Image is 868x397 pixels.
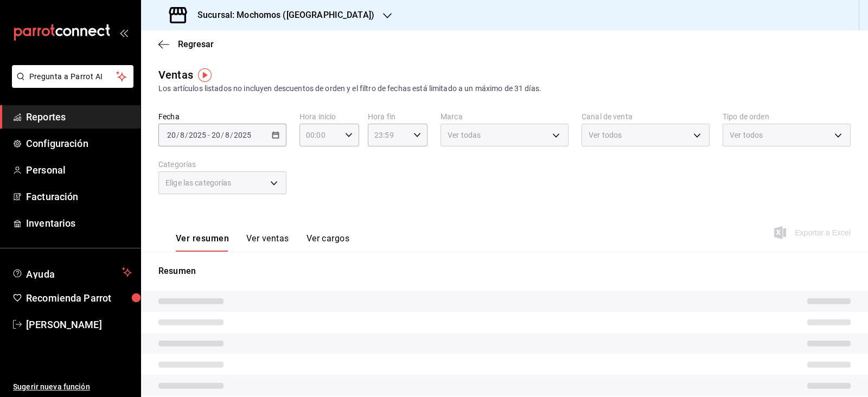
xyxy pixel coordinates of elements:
[26,317,132,332] span: [PERSON_NAME]
[158,83,851,94] div: Los artículos listados no incluyen descuentos de orden y el filtro de fechas está limitado a un m...
[246,233,289,252] button: Ver ventas
[26,110,132,124] span: Reportes
[176,233,349,252] div: navigation tabs
[368,113,427,120] label: Hora fin
[180,131,185,139] input: --
[221,131,224,139] span: /
[26,136,132,151] span: Configuración
[198,68,212,82] img: Tooltip marker
[582,113,710,120] label: Canal de venta
[26,189,132,204] span: Facturación
[176,233,229,252] button: Ver resumen
[730,130,763,140] span: Ver todos
[211,131,221,139] input: --
[26,266,118,279] span: Ayuda
[119,28,128,37] button: open_drawer_menu
[26,163,132,177] span: Personal
[233,131,252,139] input: ----
[225,131,230,139] input: --
[176,131,180,139] span: /
[158,161,286,168] label: Categorías
[158,39,214,49] button: Regresar
[26,291,132,305] span: Recomienda Parrot
[13,381,132,393] span: Sugerir nueva función
[158,67,193,83] div: Ventas
[29,71,117,82] span: Pregunta a Parrot AI
[8,79,133,90] a: Pregunta a Parrot AI
[167,131,176,139] input: --
[12,65,133,88] button: Pregunta a Parrot AI
[158,113,286,120] label: Fecha
[441,113,569,120] label: Marca
[178,39,214,49] span: Regresar
[208,131,210,139] span: -
[165,177,232,188] span: Elige las categorías
[189,9,374,22] h3: Sucursal: Mochomos ([GEOGRAPHIC_DATA])
[26,216,132,230] span: Inventarios
[158,265,851,278] p: Resumen
[188,131,207,139] input: ----
[307,233,350,252] button: Ver cargos
[723,113,851,120] label: Tipo de orden
[230,131,233,139] span: /
[185,131,188,139] span: /
[299,113,359,120] label: Hora inicio
[448,130,481,140] span: Ver todas
[589,130,622,140] span: Ver todos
